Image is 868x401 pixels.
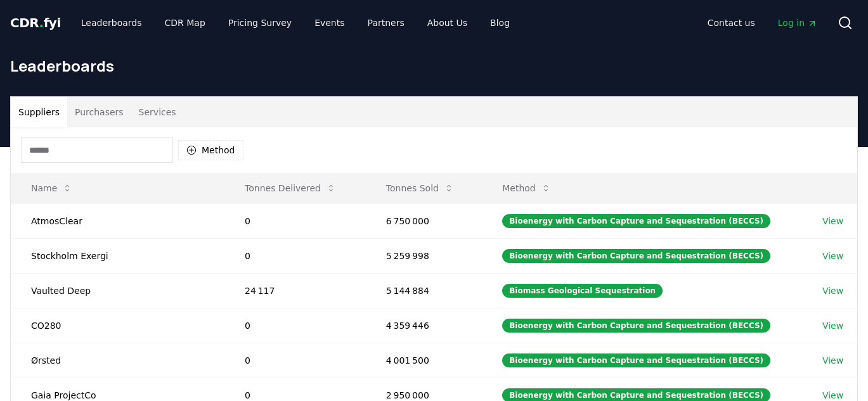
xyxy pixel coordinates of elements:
div: Bioenergy with Carbon Capture and Sequestration (BECCS) [502,249,770,263]
div: Bioenergy with Carbon Capture and Sequestration (BECCS) [502,319,770,333]
td: Vaulted Deep [11,273,224,308]
a: View [822,354,843,367]
a: View [822,284,843,297]
div: Bioenergy with Carbon Capture and Sequestration (BECCS) [502,353,770,367]
span: . [39,15,44,30]
div: Bioenergy with Carbon Capture and Sequestration (BECCS) [502,214,770,228]
a: View [822,250,843,262]
a: Leaderboards [71,11,152,34]
td: 4 359 446 [366,308,482,343]
a: View [822,319,843,332]
a: About Us [417,11,477,34]
button: Method [178,140,243,160]
a: Contact us [697,11,765,34]
td: 5 144 884 [366,273,482,308]
a: CDR Map [155,11,216,34]
a: Log in [768,11,827,34]
td: AtmosClear [11,203,224,238]
td: Ørsted [11,343,224,378]
td: 4 001 500 [366,343,482,378]
nav: Main [697,11,827,34]
td: CO280 [11,308,224,343]
a: Pricing Survey [218,11,302,34]
td: 0 [224,238,366,273]
button: Suppliers [11,97,67,127]
td: 24 117 [224,273,366,308]
a: View [822,215,843,227]
td: 6 750 000 [366,203,482,238]
a: Blog [480,11,520,34]
span: CDR fyi [10,15,61,30]
h1: Leaderboards [10,56,858,76]
td: 0 [224,308,366,343]
td: Stockholm Exergi [11,238,224,273]
button: Purchasers [67,97,131,127]
button: Tonnes Delivered [235,175,346,201]
button: Name [21,175,82,201]
td: 5 259 998 [366,238,482,273]
button: Tonnes Sold [376,175,464,201]
button: Method [492,175,561,201]
nav: Main [71,11,520,34]
button: Services [131,97,184,127]
div: Biomass Geological Sequestration [502,284,663,298]
a: Partners [358,11,415,34]
span: Log in [778,16,817,29]
a: Events [304,11,354,34]
a: CDR.fyi [10,14,61,32]
td: 0 [224,343,366,378]
td: 0 [224,203,366,238]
